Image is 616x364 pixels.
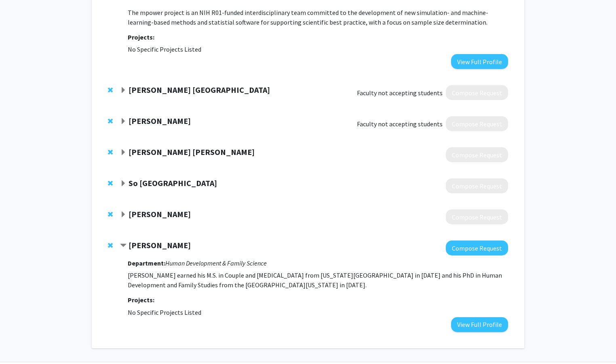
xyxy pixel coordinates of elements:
button: Compose Request to Mary Beth Miller [446,147,508,162]
span: Faculty not accepting students [357,88,443,98]
button: Compose Request to Megan Gilligan [446,209,508,224]
span: Faculty not accepting students [357,119,443,129]
button: View Full Profile [451,317,508,332]
iframe: Chat [6,328,34,358]
span: Contract Kale Monk Bookmark [120,243,127,249]
button: Compose Request to Ashley Givens [446,116,508,131]
span: No Specific Projects Listed [128,45,201,53]
span: No Specific Projects Listed [128,308,201,316]
span: Expand Mary Beth Miller Bookmark [120,149,127,156]
strong: [PERSON_NAME] [PERSON_NAME] [129,147,255,157]
span: The mpower project is an NIH R01-funded interdisciplinary team committed to the development of ne... [128,8,488,26]
span: Expand So Young Park Bookmark [120,180,127,187]
strong: [PERSON_NAME] [129,240,191,250]
span: Expand Ashley Givens Bookmark [120,118,127,125]
strong: [PERSON_NAME] [129,209,191,219]
span: Expand Kelli Canada Bookmark [120,87,127,94]
button: Compose Request to Kelli Canada [446,85,508,100]
span: Remove Kelli Canada from bookmarks [108,87,113,93]
p: [PERSON_NAME] earned his M.S. in Couple and [MEDICAL_DATA] from [US_STATE][GEOGRAPHIC_DATA] in [D... [128,270,508,290]
span: Remove Kale Monk from bookmarks [108,242,113,249]
i: Human Development & Family Science [165,259,267,267]
strong: So [GEOGRAPHIC_DATA] [129,178,217,188]
span: Remove Megan Gilligan from bookmarks [108,211,113,218]
button: Compose Request to So Young Park [446,178,508,193]
strong: Projects: [128,296,154,304]
span: Remove Mary Beth Miller from bookmarks [108,149,113,155]
span: Expand Megan Gilligan Bookmark [120,211,127,218]
button: Compose Request to Kale Monk [446,241,508,255]
strong: [PERSON_NAME] [129,116,191,126]
strong: Projects: [128,33,154,41]
button: View Full Profile [451,54,508,69]
span: Remove Ashley Givens from bookmarks [108,118,113,124]
strong: Department: [128,259,165,267]
strong: [PERSON_NAME] [GEOGRAPHIC_DATA] [129,85,270,95]
span: Remove So Young Park from bookmarks [108,180,113,186]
